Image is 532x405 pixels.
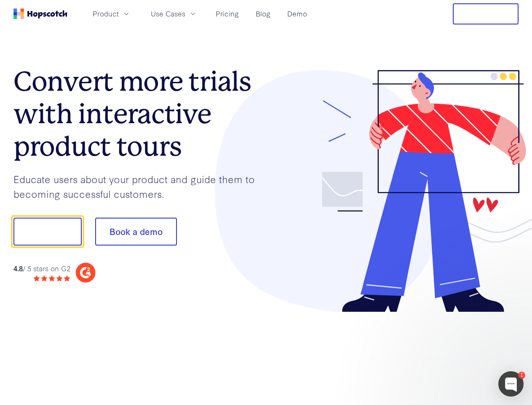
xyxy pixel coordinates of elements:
a: Demo [284,7,310,21]
span: Use Cases [151,8,185,19]
button: Show me! [13,218,82,246]
strong: 4.8 [13,263,23,273]
a: Blog [252,7,274,21]
button: Free Trial [453,3,519,24]
button: Book a demo [95,218,177,246]
p: Educate users about your product and guide them to becoming successful customers. [13,172,266,201]
a: Pricing [212,7,242,21]
div: 1 [518,372,525,379]
button: Use Cases [146,7,202,21]
button: Product [88,7,136,21]
a: Home [13,8,67,19]
div: / 5 stars on G2 [13,263,70,274]
h1: Convert more trials with interactive product tours [13,65,266,162]
span: Product [93,8,119,19]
